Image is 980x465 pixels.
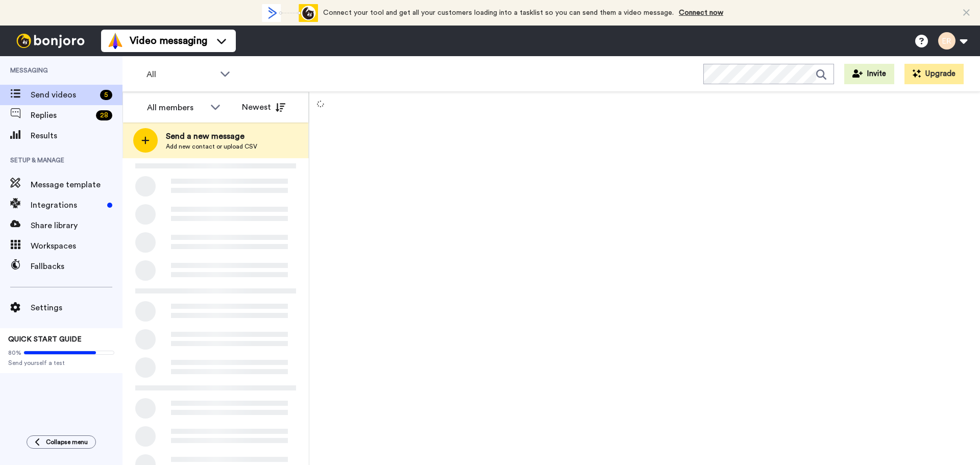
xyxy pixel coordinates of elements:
span: QUICK START GUIDE [8,336,82,343]
span: All [146,68,215,81]
div: All members [147,102,205,114]
span: Settings [31,302,122,314]
div: animation [262,4,318,22]
span: Results [31,130,122,142]
button: Newest [234,97,293,117]
span: Workspaces [31,240,122,252]
button: Invite [844,64,894,84]
span: Video messaging [130,34,207,48]
span: 80% [8,349,21,357]
span: Fallbacks [31,260,122,273]
div: 5 [100,90,112,100]
img: bj-logo-header-white.svg [12,34,89,48]
a: Connect now [679,9,723,16]
span: Send videos [31,89,96,101]
div: 28 [96,110,112,120]
span: Add new contact or upload CSV [166,142,257,151]
button: Upgrade [904,64,964,84]
span: Integrations [31,199,103,211]
span: Send yourself a test [8,359,114,367]
span: Connect your tool and get all your customers loading into a tasklist so you can send them a video... [323,9,674,16]
img: vm-color.svg [107,33,124,49]
button: Collapse menu [27,435,96,449]
span: Replies [31,109,92,121]
span: Share library [31,219,122,232]
span: Send a new message [166,130,257,142]
span: Collapse menu [46,438,88,446]
span: Message template [31,179,122,191]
